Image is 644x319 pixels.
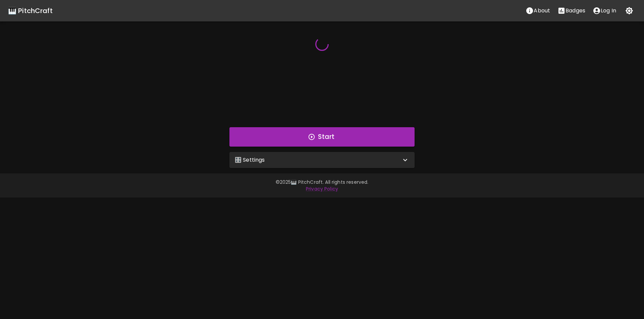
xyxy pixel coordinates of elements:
[8,5,53,16] a: 🎹 PitchCraft
[589,4,620,17] button: account of current user
[306,185,338,192] a: Privacy Policy
[534,7,550,15] p: About
[229,152,415,168] div: 🎛️ Settings
[601,7,616,15] p: Log In
[554,4,589,17] button: Stats
[229,127,415,147] button: Start
[566,7,585,15] p: Badges
[235,156,265,164] p: 🎛️ Settings
[522,4,554,17] button: About
[129,179,515,185] p: © 2025 🎹 PitchCraft. All rights reserved.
